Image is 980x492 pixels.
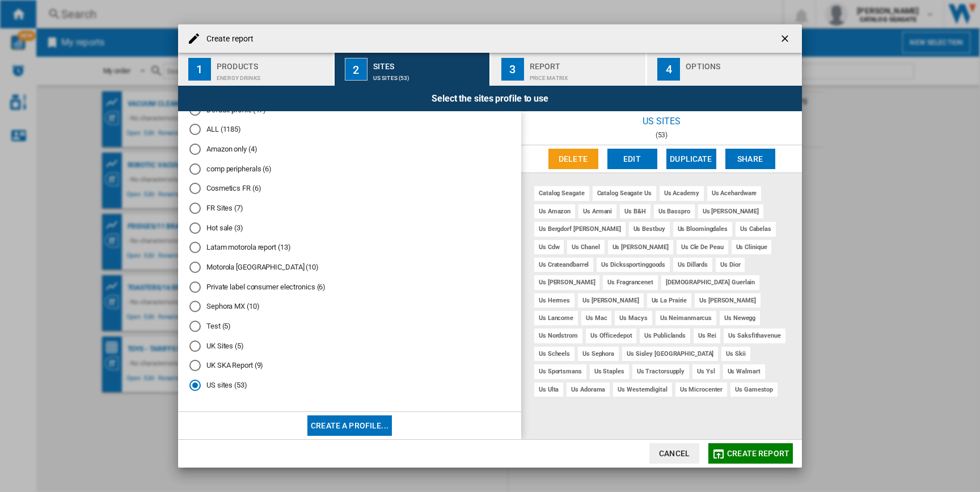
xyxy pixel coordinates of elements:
[189,321,510,332] md-radio-button: Test (5)
[201,33,254,45] h4: Create report
[720,311,760,325] div: us newegg
[666,149,716,169] button: Duplicate
[534,222,626,236] div: us bergdorf [PERSON_NAME]
[189,222,510,233] md-radio-button: Hot sale (3)
[501,58,524,81] div: 3
[521,111,802,131] div: US sites
[578,347,619,361] div: us sephora
[178,86,802,111] div: Select the sites profile to use
[521,131,802,139] div: (53)
[307,415,392,436] button: Create a profile...
[698,204,763,218] div: us [PERSON_NAME]
[189,281,510,292] md-radio-button: Private label consumer electronics (6)
[727,449,789,458] span: Create report
[657,58,680,81] div: 4
[677,240,728,254] div: us cle de peau
[775,27,797,50] button: getI18NText('BUTTONS.CLOSE_DIALOG')
[779,33,793,47] ng-md-icon: getI18NText('BUTTONS.CLOSE_DIALOG')
[567,382,610,397] div: us adorama
[345,58,367,81] div: 2
[189,360,510,371] md-radio-button: UK SKA Report (9)
[534,293,575,308] div: us hermes
[189,262,510,273] md-radio-button: Motorola Brazil (10)
[593,186,656,200] div: catalog seagate us
[178,53,334,86] button: 1 Products Energy drinks
[661,275,759,289] div: [DEMOGRAPHIC_DATA] guerlain
[534,204,575,218] div: us amazon
[188,58,211,81] div: 1
[578,204,616,218] div: us armani
[189,124,510,135] md-radio-button: ALL (1185)
[721,347,750,361] div: us skii
[708,443,793,464] button: Create report
[189,301,510,312] md-radio-button: Sephora MX (10)
[692,364,719,379] div: us ysl
[534,347,575,361] div: us scheels
[673,258,712,272] div: us dillards
[660,186,704,200] div: us academy
[730,382,778,397] div: us gamestop
[736,222,776,236] div: us cabelas
[534,311,578,325] div: us lancome
[694,329,720,343] div: us rei
[620,204,650,218] div: us b&h
[716,258,745,272] div: us dior
[607,149,657,169] button: Edit
[686,57,797,69] div: Options
[640,329,690,343] div: us publiclands
[725,149,775,169] button: Share
[567,240,604,254] div: us chanel
[534,275,599,289] div: us [PERSON_NAME]
[707,186,762,200] div: us acehardware
[189,340,510,351] md-radio-button: UK Sites (5)
[673,222,732,236] div: us bloomingdales
[189,242,510,253] md-radio-button: Latam motorola report (13)
[675,382,728,397] div: us microcenter
[656,311,717,325] div: us neimanmarcus
[581,311,611,325] div: us mac
[217,57,328,69] div: Products
[534,382,563,397] div: us ulta
[629,222,670,236] div: us bestbuy
[647,293,692,308] div: us la prairie
[622,347,718,361] div: us sisley [GEOGRAPHIC_DATA]
[534,329,582,343] div: us nordstrom
[590,364,629,379] div: us staples
[578,293,643,308] div: us [PERSON_NAME]
[695,293,760,308] div: us [PERSON_NAME]
[649,443,699,464] button: Cancel
[189,163,510,174] md-radio-button: comp peripherals (6)
[373,69,485,81] div: US sites (53)
[724,329,785,343] div: us saksfithavenue
[189,380,510,391] md-radio-button: US sites (53)
[534,258,593,272] div: us crateandbarrel
[548,149,598,169] button: Delete
[608,240,673,254] div: us [PERSON_NAME]
[632,364,689,379] div: us tractorsupply
[189,144,510,155] md-radio-button: Amazon only (4)
[586,329,637,343] div: us officedepot
[530,69,641,81] div: Price Matrix
[732,240,772,254] div: us clinique
[723,364,765,379] div: us walmart
[189,183,510,194] md-radio-button: Cosmetics FR (6)
[534,186,589,200] div: catalog seagate
[603,275,658,289] div: us fragrancenet
[647,53,802,86] button: 4 Options
[613,382,671,397] div: us westerndigital
[189,104,510,115] md-radio-button: Default profile (47)
[615,311,652,325] div: us macys
[335,53,491,86] button: 2 Sites US sites (53)
[217,69,328,81] div: Energy drinks
[597,258,670,272] div: us dickssportinggoods
[189,203,510,214] md-radio-button: FR Sites (7)
[534,240,564,254] div: us cdw
[491,53,647,86] button: 3 Report Price Matrix
[534,364,586,379] div: us sportsmans
[530,57,641,69] div: Report
[654,204,695,218] div: us basspro
[373,57,485,69] div: Sites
